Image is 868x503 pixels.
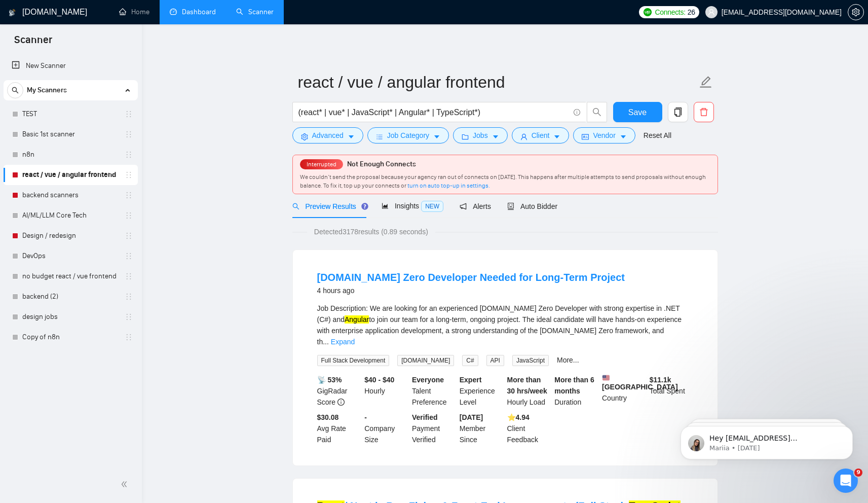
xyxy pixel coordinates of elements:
[387,130,429,141] span: Job Category
[557,356,579,364] a: More...
[453,127,508,143] button: folderJobscaret-down
[22,246,119,266] a: DevOps
[648,374,695,408] div: Total Spent
[602,374,610,381] img: 🇺🇸
[8,87,23,94] span: search
[27,80,67,100] span: My Scanners
[362,374,410,408] div: Hourly
[317,272,625,283] a: [DOMAIN_NAME] Zero Developer Needed for Long-Term Project
[554,376,594,395] b: More than 6 months
[600,374,648,408] div: Country
[410,412,458,445] div: Payment Verified
[300,173,706,189] span: We couldn’t send the proposal because your agency ran out of connects on [DATE]. This happens aft...
[613,102,662,122] button: Save
[22,104,119,124] a: TEST
[317,284,625,297] div: 4 hours ago
[125,171,133,179] span: holder
[304,161,339,168] span: Interrupted
[460,203,467,210] span: notification
[317,376,342,384] b: 📡 53%
[587,107,607,117] span: search
[236,8,274,16] a: searchScanner
[397,355,454,366] span: [DOMAIN_NAME]
[520,133,527,140] span: user
[473,130,488,141] span: Jobs
[125,130,133,138] span: holder
[486,355,504,366] span: API
[345,315,369,324] mark: Angular
[708,9,715,16] span: user
[125,232,133,240] span: holder
[125,333,133,341] span: holder
[492,133,499,140] span: caret-down
[382,202,389,209] span: area-chart
[552,374,600,408] div: Duration
[668,107,688,117] span: copy
[22,286,119,307] a: backend (2)
[337,399,345,406] span: info-circle
[7,82,23,98] button: search
[574,109,580,116] span: info-circle
[119,8,149,16] a: homeHome
[505,374,553,408] div: Hourly Load
[410,374,458,408] div: Talent Preference
[593,130,615,141] span: Vendor
[125,313,133,321] span: holder
[307,226,435,237] span: Detected 3178 results (0.89 seconds)
[458,412,505,445] div: Member Since
[507,376,547,395] b: More than 30 hrs/week
[292,127,363,143] button: settingAdvancedcaret-down
[317,303,693,347] div: Job Description: We are looking for an experienced [DOMAIN_NAME] Zero Developer with strong exper...
[620,133,627,140] span: caret-down
[6,32,60,54] span: Scanner
[292,203,299,210] span: search
[348,133,355,140] span: caret-down
[315,412,363,445] div: Avg Rate Paid
[367,127,449,143] button: barsJob Categorycaret-down
[650,376,671,384] b: $ 11.1k
[125,110,133,118] span: holder
[512,355,549,366] span: JavaScript
[462,355,478,366] span: C#
[460,413,483,421] b: [DATE]
[665,405,868,476] iframe: Intercom notifications message
[694,102,714,122] button: delete
[382,202,443,210] span: Insights
[848,8,863,16] span: setting
[44,29,172,189] span: Hey [EMAIL_ADDRESS][DOMAIN_NAME], Looks like your Upwork agency Ralabs: Behind Every Successful C...
[694,107,713,117] span: delete
[505,412,553,445] div: Client Feedback
[532,130,550,141] span: Client
[553,133,560,140] span: caret-down
[848,8,864,16] a: setting
[22,205,119,226] a: AI/ML/LLM Core Tech
[4,56,138,76] li: New Scanner
[688,7,695,18] span: 26
[331,338,355,346] a: Expand
[121,479,131,489] span: double-left
[312,130,344,141] span: Advanced
[125,151,133,159] span: holder
[125,252,133,260] span: holder
[12,56,130,76] a: New Scanner
[433,133,440,140] span: caret-down
[644,130,671,141] a: Reset All
[317,413,339,421] b: $30.08
[22,165,119,185] a: react / vue / angular frontend
[125,191,133,199] span: holder
[582,133,589,140] span: idcard
[4,80,138,347] li: My Scanners
[347,160,416,168] span: Not Enough Connects
[44,39,175,48] p: Message from Mariia, sent 1w ago
[360,202,369,211] div: Tooltip anchor
[512,127,570,143] button: userClientcaret-down
[301,133,308,140] span: setting
[460,202,491,210] span: Alerts
[507,202,557,210] span: Auto Bidder
[407,182,490,189] a: turn on auto top-up in settings.
[668,102,688,122] button: copy
[412,376,444,384] b: Everyone
[292,202,365,210] span: Preview Results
